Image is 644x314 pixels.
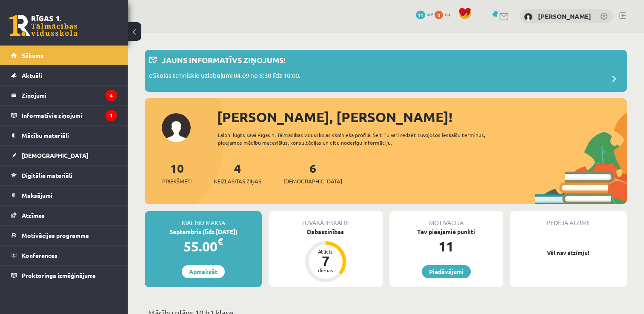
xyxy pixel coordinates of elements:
div: 55.00 [145,236,262,257]
a: Ziņojumi4 [11,86,117,105]
a: Jauns informatīvs ziņojums! eSkolas tehniskie uzlabojumi 04.09 no 8:30 līdz 10:00. [149,54,623,88]
a: Sākums [11,46,117,65]
span: mP [426,11,433,17]
a: 0 xp [435,11,454,17]
p: eSkolas tehniskie uzlabojumi 04.09 no 8:30 līdz 10:00. [149,71,301,83]
div: dienas [313,268,338,273]
a: Apmaksāt [182,265,225,278]
span: Proktoringa izmēģinājums [22,271,96,279]
a: Maksājumi [11,186,117,205]
span: Neizlasītās ziņas [214,177,261,186]
a: Dabaszinības Atlicis 7 dienas [269,227,382,283]
span: Digitālie materiāli [22,171,72,179]
a: Rīgas 1. Tālmācības vidusskola [9,15,77,36]
a: 4Neizlasītās ziņas [214,160,261,186]
span: xp [444,11,450,17]
span: [DEMOGRAPHIC_DATA] [22,151,89,159]
div: Tuvākā ieskaite [269,211,382,227]
span: Atzīmes [22,211,45,219]
a: Aktuāli [11,66,117,85]
p: Vēl nav atzīmju! [514,248,623,257]
a: 10Priekšmeti [162,160,192,186]
span: Motivācijas programma [22,231,89,239]
div: Atlicis [313,249,338,254]
div: Laipni lūgts savā Rīgas 1. Tālmācības vidusskolas skolnieka profilā. Šeit Tu vari redzēt tuvojošo... [218,131,507,146]
div: Septembris (līdz [DATE]) [145,227,262,236]
p: Jauns informatīvs ziņojums! [162,54,286,66]
i: 1 [106,110,117,121]
a: [PERSON_NAME] [538,12,591,20]
a: Digitālie materiāli [11,166,117,185]
i: 4 [106,90,117,101]
div: Tev pieejamie punkti [389,227,503,236]
span: 0 [435,11,443,19]
div: Mācību maksa [145,211,262,227]
span: Konferences [22,251,57,259]
span: € [218,235,223,248]
a: Motivācijas programma [11,226,117,245]
span: 11 [416,11,425,19]
a: Atzīmes [11,206,117,225]
span: Priekšmeti [162,177,192,186]
a: [DEMOGRAPHIC_DATA] [11,146,117,165]
a: 6[DEMOGRAPHIC_DATA] [283,160,342,186]
a: Konferences [11,245,117,265]
legend: Informatīvie ziņojumi [22,106,117,125]
span: Sākums [22,51,43,59]
legend: Maksājumi [22,186,117,205]
div: Dabaszinības [269,227,382,236]
a: Proktoringa izmēģinājums [11,265,117,285]
div: 11 [389,236,503,257]
div: Motivācija [389,211,503,227]
a: 11 mP [416,11,433,17]
span: Aktuāli [22,71,42,79]
legend: Ziņojumi [22,86,117,105]
img: Andris Anžans [524,13,532,21]
div: Pēdējā atzīme [510,211,627,227]
div: [PERSON_NAME], [PERSON_NAME]! [217,107,627,127]
span: Mācību materiāli [22,131,69,139]
a: Piedāvājumi [422,265,471,278]
a: Mācību materiāli [11,126,117,145]
span: [DEMOGRAPHIC_DATA] [283,177,342,186]
a: Informatīvie ziņojumi1 [11,106,117,125]
div: 7 [313,254,338,268]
